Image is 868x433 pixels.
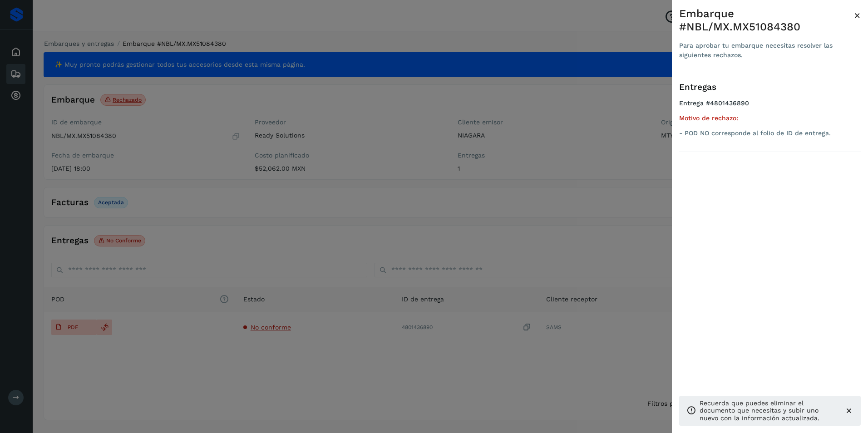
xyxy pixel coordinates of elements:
[854,7,861,24] button: Close
[679,129,861,137] p: - POD NO corresponde al folio de ID de entrega.
[679,82,861,93] h3: Entregas
[854,9,861,22] span: ×
[679,41,854,60] div: Para aprobar tu embarque necesitas resolver las siguientes rechazos.
[679,99,861,114] h4: Entrega #4801436890
[679,114,861,122] h5: Motivo de rechazo:
[679,7,854,34] div: Embarque #NBL/MX.MX51084380
[700,399,837,422] p: Recuerda que puedes eliminar el documento que necesitas y subir uno nuevo con la información actu...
